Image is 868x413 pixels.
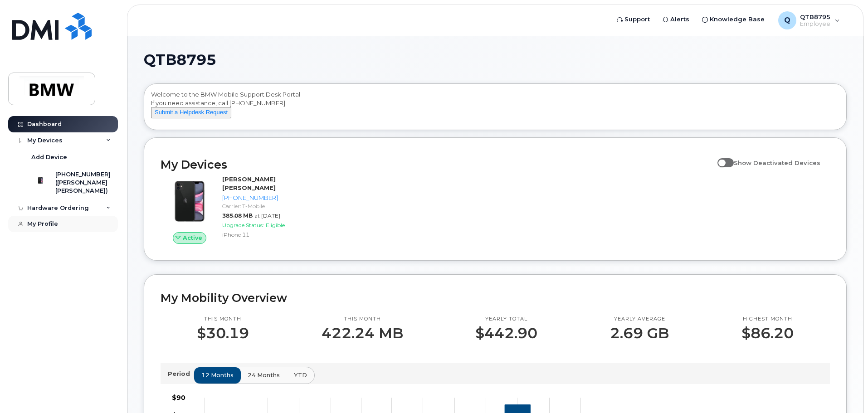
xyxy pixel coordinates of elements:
[741,316,794,323] p: Highest month
[222,202,316,210] div: Carrier: T-Mobile
[151,107,231,118] button: Submit a Helpdesk Request
[168,369,194,378] p: Period
[734,159,820,166] span: Show Deactivated Devices
[322,325,403,341] p: 422.24 MB
[266,222,285,228] span: Eligible
[294,371,307,379] span: YTD
[829,374,861,406] iframe: Messenger Launcher
[248,371,280,379] span: 24 months
[161,158,713,171] h2: My Devices
[161,291,830,305] h2: My Mobility Overview
[172,394,185,402] tspan: $90
[183,233,202,242] span: Active
[475,316,537,323] p: Yearly total
[197,325,249,341] p: $30.19
[222,212,253,219] span: 385.08 MB
[322,316,403,323] p: This month
[222,231,316,238] div: iPhone 11
[222,175,276,191] strong: [PERSON_NAME] [PERSON_NAME]
[151,108,231,116] a: Submit a Helpdesk Request
[610,316,669,323] p: Yearly average
[161,175,320,244] a: Active[PERSON_NAME] [PERSON_NAME][PHONE_NUMBER]Carrier: T-Mobile385.08 MBat [DATE]Upgrade Status:...
[741,325,794,341] p: $86.20
[222,222,264,228] span: Upgrade Status:
[144,53,216,67] span: QTB8795
[610,325,669,341] p: 2.69 GB
[222,194,316,202] div: [PHONE_NUMBER]
[475,325,537,341] p: $442.90
[151,90,839,126] div: Welcome to the BMW Mobile Support Desk Portal If you need assistance, call [PHONE_NUMBER].
[717,154,725,161] input: Show Deactivated Devices
[254,212,280,219] span: at [DATE]
[197,316,249,323] p: This month
[168,180,211,223] img: iPhone_11.jpg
